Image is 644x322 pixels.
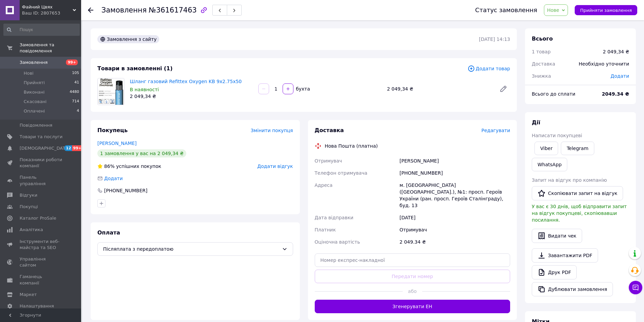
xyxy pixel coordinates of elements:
a: WhatsApp [532,158,567,171]
span: Телефон отримувача [315,170,367,176]
span: Оплачені [24,108,45,114]
button: Чат з покупцем [629,281,642,294]
span: Маркет [20,292,37,298]
span: Показники роботи компанії [20,157,63,169]
span: Всього до сплати [532,91,575,97]
span: Налаштування [20,303,54,309]
span: Виконані [24,89,45,95]
span: Панель управління [20,174,63,187]
div: 2 049,34 ₴ [130,93,253,100]
div: [DATE] [398,212,511,224]
span: Товари та послуги [20,134,63,140]
a: Шланг газовий Refittex Oxygen KB 9x2.75x50 [130,79,242,84]
span: Оціночна вартість [315,239,360,245]
span: 4480 [70,89,79,95]
div: успішних покупок [97,163,161,170]
span: [DEMOGRAPHIC_DATA] [20,145,70,151]
span: Доставка [315,127,344,133]
a: Завантажити PDF [532,248,598,263]
span: Адреса [315,182,333,188]
span: Всього [532,35,553,42]
div: 2 049.34 ₴ [398,236,511,248]
span: Гаманець компанії [20,274,63,286]
span: Відгуки [20,192,37,198]
span: Повідомлення [20,122,52,128]
div: Замовлення з сайту [97,35,159,43]
button: Скопіювати запит на відгук [532,186,623,200]
span: Знижка [532,73,551,79]
span: Оплата [97,229,120,236]
div: Ваш ID: 2807653 [22,10,81,16]
span: 99+ [66,59,78,65]
span: 12 [64,145,72,151]
div: 2 049,34 ₴ [603,48,629,55]
span: Отримувач [315,158,342,164]
button: Згенерувати ЕН [315,300,510,313]
span: Змінити покупця [251,128,293,133]
span: 99+ [72,145,83,151]
span: Дата відправки [315,215,354,220]
span: Додати відгук [257,164,293,169]
span: 86% [104,164,115,169]
span: Додати [611,73,629,79]
span: Нове [547,7,559,13]
input: Номер експрес-накладної [315,253,510,267]
span: Редагувати [481,128,510,133]
button: Дублювати замовлення [532,282,613,296]
span: Додати товар [468,65,510,72]
div: 1 замовлення у вас на 2 049,34 ₴ [97,149,186,157]
span: Замовлення [20,59,48,66]
span: Післяплата з передоплатою [103,245,279,253]
a: Редагувати [497,82,510,96]
span: 714 [72,99,79,105]
b: 2049.34 ₴ [602,91,629,97]
time: [DATE] 14:13 [479,36,510,42]
span: Файний Цвях [22,4,73,10]
div: Статус замовлення [475,7,538,14]
span: Аналітика [20,227,43,233]
div: Нова Пошта (платна) [323,143,380,149]
span: 1 товар [532,49,551,54]
span: Написати покупцеві [532,133,582,138]
span: Каталог ProSale [20,215,56,221]
span: 105 [72,70,79,76]
span: Додати [104,176,123,181]
span: Нові [24,70,33,76]
button: Видати чек [532,229,582,243]
span: Прийняти замовлення [580,8,632,13]
span: Замовлення та повідомлення [20,42,81,54]
a: Viber [534,142,558,155]
span: Платник [315,227,336,232]
div: Необхідно уточнити [575,56,633,71]
span: 4 [77,108,79,114]
div: [PHONE_NUMBER] [103,187,148,194]
span: У вас є 30 днів, щоб відправити запит на відгук покупцеві, скопіювавши посилання. [532,204,627,223]
a: Друк PDF [532,265,577,279]
span: Прийняті [24,80,45,86]
span: Скасовані [24,99,47,105]
span: Покупець [97,127,128,133]
span: №361617463 [149,6,197,14]
div: м. [GEOGRAPHIC_DATA] ([GEOGRAPHIC_DATA].), №1: просп. Героїв України (ран. просп. Героїв Сталінгр... [398,179,511,212]
div: бухта [294,85,311,92]
img: Шланг газовий Refittex Oxygen KB 9x2.75x50 [98,78,124,105]
span: Покупці [20,204,38,210]
div: Отримувач [398,224,511,236]
button: Прийняти замовлення [575,5,637,15]
div: Повернутися назад [88,7,93,14]
span: 41 [74,80,79,86]
span: Доставка [532,61,555,67]
a: [PERSON_NAME] [97,141,137,146]
div: 2 049,34 ₴ [384,84,494,94]
span: Товари в замовленні (1) [97,65,173,72]
span: В наявності [130,87,159,92]
div: [PHONE_NUMBER] [398,167,511,179]
span: Запит на відгук про компанію [532,177,607,183]
a: Telegram [561,142,594,155]
input: Пошук [3,24,80,36]
span: Управління сайтом [20,256,63,268]
span: Замовлення [101,6,147,14]
div: [PERSON_NAME] [398,155,511,167]
span: або [403,288,422,295]
span: Інструменти веб-майстра та SEO [20,239,63,251]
